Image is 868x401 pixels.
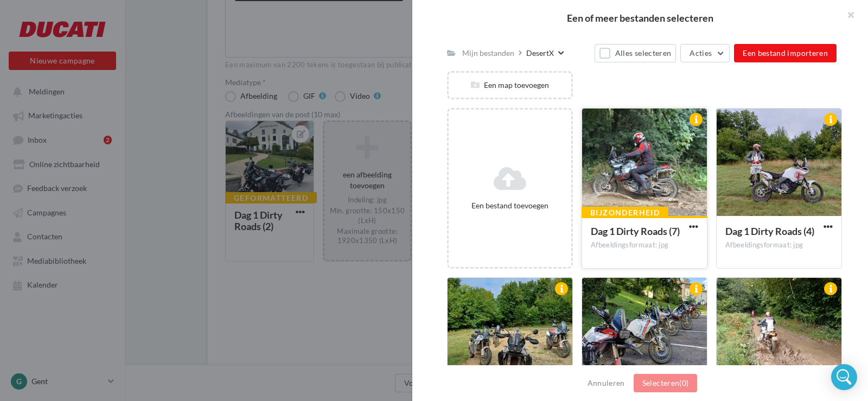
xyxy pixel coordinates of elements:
[690,48,712,58] span: Acties
[595,44,676,62] button: Alles selecteren
[831,364,857,390] div: Open Intercom Messenger
[583,377,629,390] button: Annuleren
[591,225,680,237] span: Dag 1 Dirty Roads (7)
[462,48,514,59] div: Mijn bestanden
[526,48,554,59] div: DesertX
[680,44,730,62] button: Acties
[453,200,567,211] div: Een bestand toevoegen
[582,207,668,219] div: Bijzonderheid
[743,48,828,58] span: Een bestand importeren
[725,225,814,237] span: Dag 1 Dirty Roads (4)
[449,80,571,91] div: Een map toevoegen
[725,240,833,250] div: Afbeeldingsformaat: jpg
[734,44,837,62] button: Een bestand importeren
[634,374,698,392] button: Selecteren(0)
[591,240,698,250] div: Afbeeldingsformaat: jpg
[679,378,688,387] span: (0)
[430,13,851,23] h2: Een of meer bestanden selecteren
